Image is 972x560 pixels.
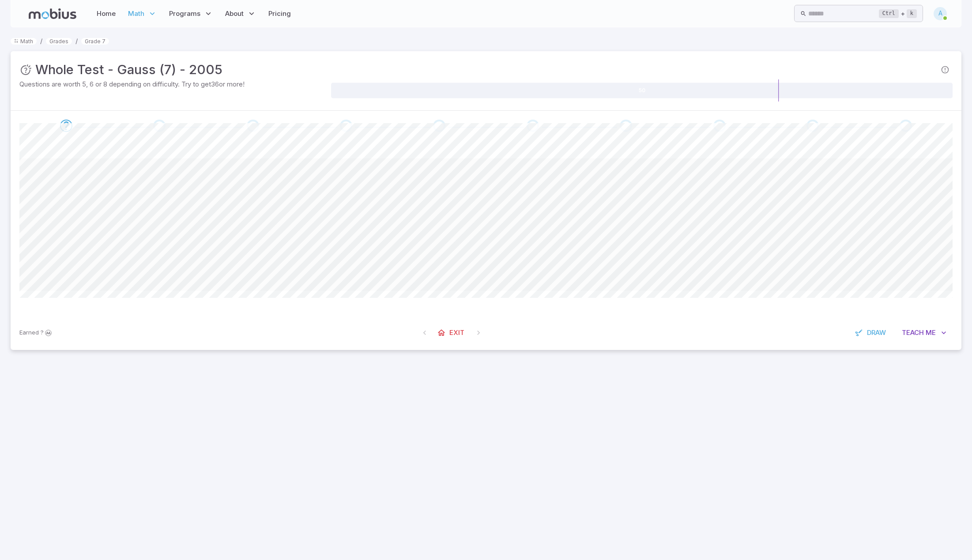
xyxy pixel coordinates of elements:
[896,324,953,341] button: TeachMe
[11,38,37,45] a: Math
[247,120,259,132] div: Go to the next question
[35,60,222,79] h3: Whole Test - Gauss (7) - 2005
[128,9,144,19] span: Math
[620,120,632,132] div: Go to the next question
[806,120,819,132] div: Go to the next question
[926,328,936,338] span: Me
[938,62,953,77] span: Report an issue with the question
[713,120,726,132] div: Go to the next question
[850,324,892,341] button: Draw
[417,325,433,341] span: On First Question
[19,79,329,89] p: Questions are worth 5, 6 or 8 depending on difficulty. Try to get 36 or more!
[60,120,72,132] div: Go to the next question
[433,324,471,341] a: Exit
[266,4,294,24] a: Pricing
[449,328,464,338] span: Exit
[225,9,244,19] span: About
[527,120,539,132] div: Go to the next question
[153,120,166,132] div: Go to the next question
[46,38,72,45] a: Grades
[169,9,200,19] span: Programs
[41,328,44,337] span: ?
[94,4,118,24] a: Home
[902,328,924,338] span: Teach
[879,8,917,19] div: +
[75,36,78,46] li: /
[879,9,899,18] kbd: Ctrl
[867,328,886,338] span: Draw
[340,120,352,132] div: Go to the next question
[19,328,53,337] p: Earn Mobius dollars to buy game boosters
[11,36,961,46] nav: breadcrumb
[907,9,917,18] kbd: k
[471,325,486,341] span: On Latest Question
[19,328,39,337] span: Earned
[934,7,947,20] div: A
[900,120,912,132] div: Go to the next question
[40,36,42,46] li: /
[81,38,109,45] a: Grade 7
[433,120,445,132] div: Go to the next question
